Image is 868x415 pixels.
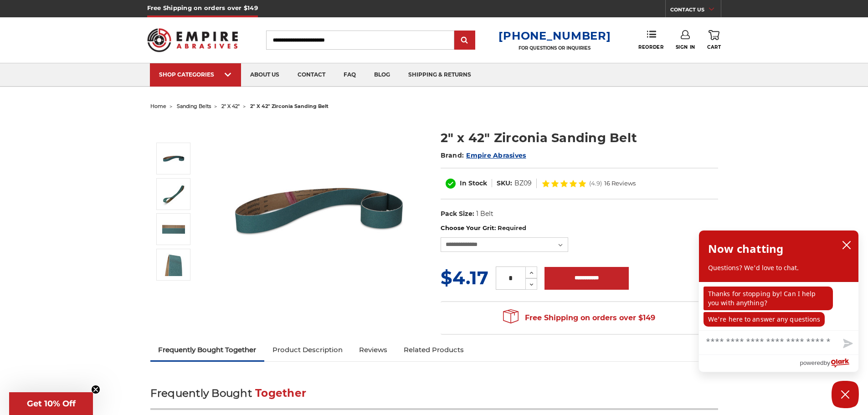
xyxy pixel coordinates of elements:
[498,45,611,51] p: FOR QUESTIONS OR INQUIRIES
[162,253,185,276] img: 2" x 42" - Zirconia Sanding Belt
[476,209,493,219] dd: 1 Belt
[441,224,718,233] label: Choose Your Grit:
[162,218,185,241] img: 2" x 42" Zirc Sanding Belt
[704,312,825,327] p: We're here to answer any questions
[399,63,480,87] a: shipping & returns
[228,119,411,302] img: 2" x 42" Sanding Belt - Zirconia
[159,71,232,78] div: SHOP CATEGORIES
[441,209,474,219] dt: Pack Size:
[498,29,611,42] a: [PHONE_NUMBER]
[676,44,695,50] span: Sign In
[334,63,365,87] a: faq
[177,103,211,109] a: sanding belts
[264,340,351,360] a: Product Description
[699,230,859,372] div: olark chatbox
[456,31,474,50] input: Submit
[836,333,858,354] button: Send message
[707,30,721,50] a: Cart
[250,103,329,109] span: 2" x 42" zirconia sanding belt
[288,63,334,87] a: contact
[707,44,721,50] span: Cart
[589,180,602,186] span: (4.9)
[466,151,526,159] a: Empire Abrasives
[800,355,858,372] a: Powered by Olark
[514,179,532,188] dd: BZ09
[670,5,721,17] a: CONTACT US
[147,22,238,58] img: Empire Abrasives
[800,357,823,369] span: powered
[365,63,399,87] a: blog
[708,240,783,258] h2: Now chatting
[395,340,472,360] a: Related Products
[699,282,858,330] div: chat
[221,103,240,109] a: 2" x 42"
[839,238,854,252] button: close chatbox
[162,183,185,205] img: 2" x 42" Zirconia Sanding Belt
[27,399,76,409] span: Get 10% Off
[498,224,526,231] small: Required
[604,180,636,186] span: 16 Reviews
[824,357,830,369] span: by
[460,179,487,187] span: In Stock
[351,340,395,360] a: Reviews
[497,179,512,188] dt: SKU:
[704,287,833,310] p: Thanks for stopping by! Can I help you with anything?
[241,63,288,87] a: about us
[255,387,306,400] span: Together
[638,30,663,50] a: Reorder
[441,129,718,147] h1: 2" x 42" Zirconia Sanding Belt
[638,44,663,50] span: Reorder
[503,309,655,327] span: Free Shipping on orders over $149
[832,381,859,408] button: Close Chatbox
[150,387,252,400] span: Frequently Bought
[441,266,488,289] span: $4.17
[162,147,185,170] img: 2" x 42" Sanding Belt - Zirconia
[708,263,849,272] p: Questions? We'd love to chat.
[441,151,464,159] span: Brand:
[91,385,100,394] button: Close teaser
[9,392,93,415] div: Get 10% OffClose teaser
[150,103,166,109] a: home
[150,340,265,360] a: Frequently Bought Together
